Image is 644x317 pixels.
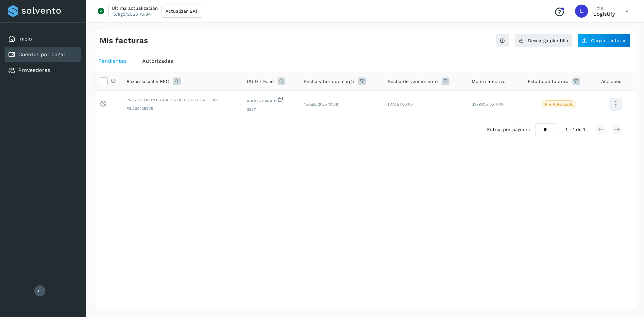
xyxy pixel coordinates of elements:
a: Cuentas por pagar [18,51,66,58]
span: Pendientes [98,58,127,64]
h4: Mis facturas [100,36,148,45]
a: Inicio [18,36,32,42]
span: 3837 [247,107,294,112]
span: 15/ago/2025 10:38 [304,102,338,107]
p: Última actualización [112,5,158,11]
button: Cargar facturas [578,34,631,47]
button: Actualizar SAT [161,5,202,18]
button: Descarga plantilla [515,34,572,47]
span: Filtros por página : [487,126,530,133]
span: Actualizar SAT [165,9,198,13]
span: UUID / Folio [247,78,274,85]
p: Hola, [593,5,615,11]
span: Acciones [601,78,621,85]
span: PROYECTOS INTEGRALES DE LOGISTICA FORCE [127,97,236,103]
div: Proveedores [5,63,81,77]
span: Razón social y RFC [127,78,169,85]
span: $379,057.65 MXN [472,102,504,107]
span: 1 - 1 de 1 [566,126,585,133]
span: Fecha de vencimiento [388,78,438,85]
span: ABD967BACAB2 [247,96,294,104]
p: 15/ago/2025 16:34 [112,11,151,17]
span: PIL2204252V5 [127,106,236,111]
a: Proveedores [18,67,50,73]
div: Cuentas por pagar [5,47,81,62]
span: Fecha y hora de carga [304,78,354,85]
span: Estado de factura [528,78,568,85]
span: Descarga plantilla [528,38,568,43]
span: Monto efectivo [472,78,505,85]
span: Cargar facturas [591,38,626,43]
span: [DATE] 00:00 [388,102,413,107]
div: Inicio [5,32,81,46]
p: Logistify [593,11,615,17]
p: Pre Autorizado [545,102,573,107]
span: Autorizadas [142,58,173,64]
